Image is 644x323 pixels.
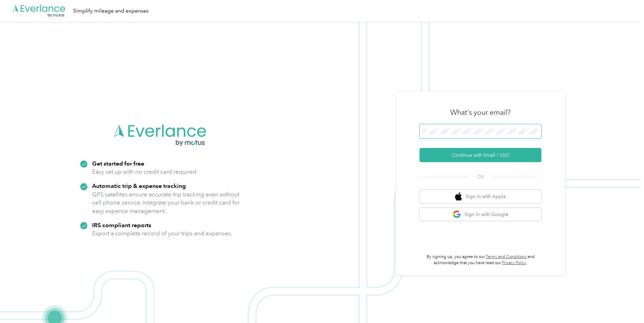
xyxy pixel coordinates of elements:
[92,182,186,189] strong: Automatic trip & expense tracking
[92,168,196,176] p: Easy set up with no credit card required
[420,148,541,162] button: Continue with Email / SSO
[92,229,232,238] p: Export a complete record of your trips and expenses.
[455,192,462,201] img: apple logo
[420,254,541,266] p: By signing up, you agree to our and acknowledge that you have read our .
[502,260,526,265] a: Privacy Policy
[450,108,511,117] h3: What's your email?
[453,210,461,219] img: google logo
[420,208,541,221] button: google logoSign in with Google
[92,221,151,229] strong: IRS compliant reports
[469,173,492,180] span: OR
[486,254,527,259] a: Terms and Conditions
[92,160,144,167] strong: Get started for free
[73,7,149,15] div: Simplify mileage and expenses
[92,190,240,215] p: GPS satellites ensure accurate trip tracking even without cell phone service. Integrate your bank...
[420,190,541,203] button: apple logoSign in with Apple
